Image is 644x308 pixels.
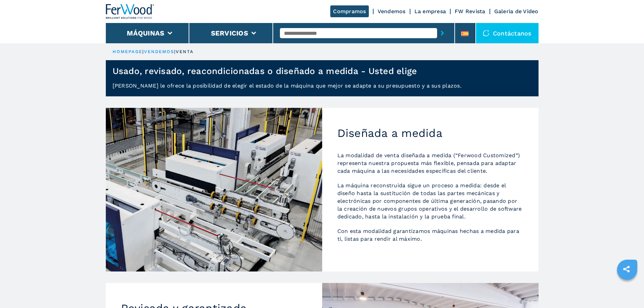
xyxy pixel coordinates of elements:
[144,49,174,54] a: vendemos
[337,126,523,140] h2: Diseñada a medida
[378,8,406,15] a: Vendemos
[176,49,194,55] p: venta
[337,227,523,243] p: Con esta modalidad garantizamos máquinas hechas a medida para ti, listas para rendir al máximo.
[337,151,523,175] p: La modalidad de venta diseñada a medida (“Ferwood Customized”) representa nuestra propuesta más f...
[211,29,248,37] button: Servicios
[113,49,143,54] a: HOMEPAGE
[330,5,368,17] a: Compramos
[615,278,639,303] iframe: Chat
[476,23,539,43] div: Contáctanos
[455,8,485,15] a: FW Revista
[337,182,523,220] p: La máquina reconstruida sigue un proceso a medida: desde el diseño hasta la sustitución de todas ...
[494,8,539,15] a: Galeria de Video
[142,49,144,54] span: |
[113,66,417,76] h1: Usado, revisado, reacondicionadas o diseñado a medida - Usted elige
[618,261,635,278] a: sharethis
[106,108,322,271] img: Diseñada a medida
[106,4,154,19] img: Ferwood
[174,49,175,54] span: |
[106,82,539,96] p: [PERSON_NAME] le ofrece la posibilidad de elegir el estado de la máquina que mejor se adapte a su...
[414,8,446,15] a: La empresa
[483,30,490,37] img: Contáctanos
[127,29,164,37] button: Máquinas
[437,25,448,41] button: submit-button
